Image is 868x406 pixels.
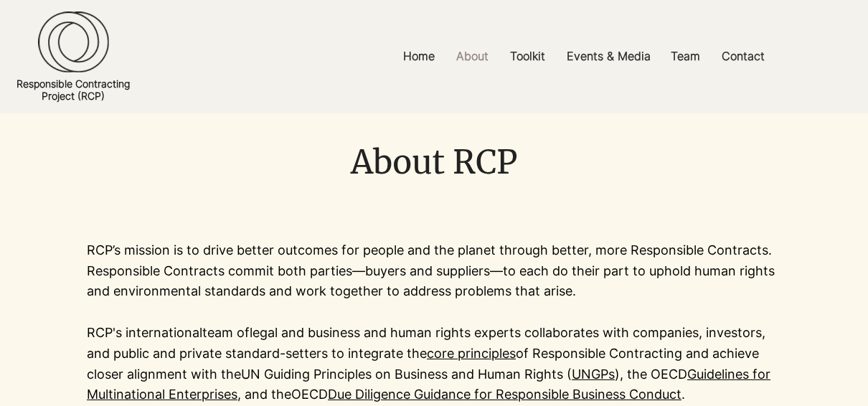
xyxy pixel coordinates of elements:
h1: About RCP [191,140,677,185]
a: Toolkit [499,40,556,72]
a: OECD [291,387,328,402]
a: UNGPs [572,367,615,382]
a: UN Guiding Principles on Business and Human Rights ( [241,367,572,382]
p: Toolkit [503,40,552,72]
p: RCP's international legal and business and human rights experts collaborates with companies, inve... [87,323,781,405]
a: Responsible ContractingProject (RCP) [16,77,130,102]
p: RCP’s mission is to drive better outcomes for people and the planet through better, more Responsi... [87,240,781,302]
nav: Site [299,40,868,72]
a: Home [392,40,445,72]
a: Team [660,40,711,72]
a: Contact [711,40,775,72]
a: About [445,40,499,72]
a: Due Diligence Guidance for Responsible Business Conduct [328,387,681,402]
a: core principles [427,346,516,361]
p: Events & Media [560,40,658,72]
span: team of [202,325,250,340]
p: About [449,40,496,72]
p: Home [396,40,442,72]
a: ) [615,367,620,382]
a: Events & Media [556,40,660,72]
p: Contact [714,40,772,72]
p: Team [664,40,707,72]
